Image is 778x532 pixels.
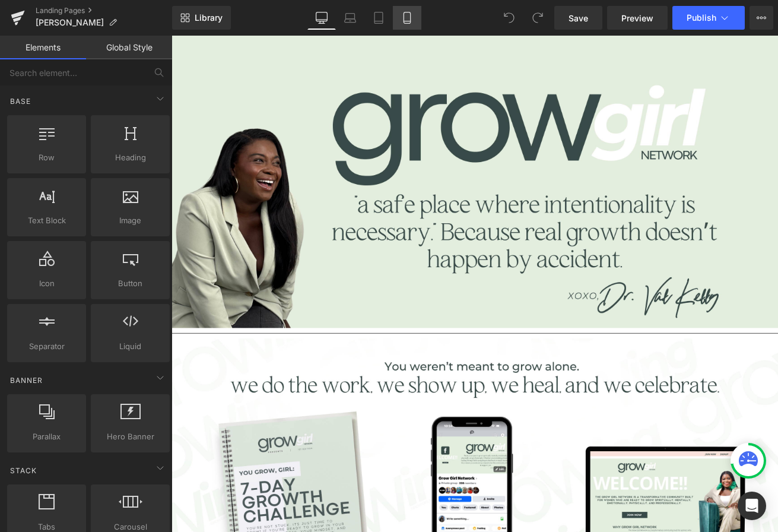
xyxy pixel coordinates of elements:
[738,492,766,520] div: Open Intercom Messenger
[750,6,773,30] button: More
[607,6,668,30] a: Preview
[172,6,231,30] a: New Library
[307,6,336,30] a: Desktop
[11,430,82,443] span: Parallax
[195,12,223,23] span: Library
[94,151,166,164] span: Heading
[336,6,364,30] a: Laptop
[36,18,104,27] span: [PERSON_NAME]
[672,6,745,30] button: Publish
[94,214,166,227] span: Image
[36,6,172,15] a: Landing Pages
[86,36,172,59] a: Global Style
[9,375,44,386] span: Banner
[11,151,82,164] span: Row
[393,6,421,30] a: Mobile
[94,277,166,290] span: Button
[11,340,82,353] span: Separator
[526,6,550,30] button: Redo
[11,277,82,290] span: Icon
[9,96,32,107] span: Base
[621,12,653,24] span: Preview
[569,12,588,24] span: Save
[364,6,393,30] a: Tablet
[687,13,716,23] span: Publish
[9,465,38,476] span: Stack
[94,430,166,443] span: Hero Banner
[94,340,166,353] span: Liquid
[11,214,82,227] span: Text Block
[497,6,521,30] button: Undo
